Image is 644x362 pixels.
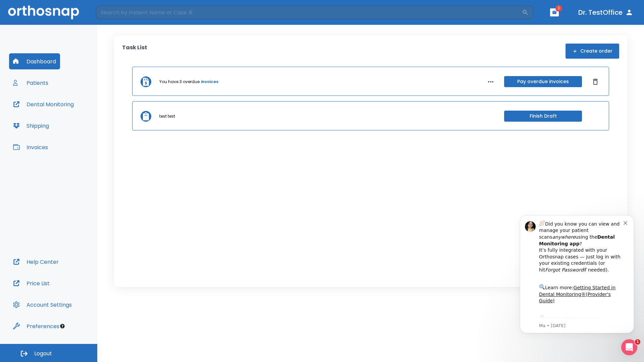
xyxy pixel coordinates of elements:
[159,113,175,119] p: test test
[201,79,218,85] a: invoices
[621,339,637,355] iframe: Intercom live chat
[59,323,65,329] div: Tooltip anchor
[29,111,89,123] a: App Store
[566,44,619,59] button: Create order
[29,118,114,124] p: Message from Ma, sent 2w ago
[8,5,79,19] img: Orthosnap
[114,14,119,20] button: Dismiss notification
[9,53,60,69] button: Dashboard
[9,118,53,134] button: Shipping
[555,5,562,12] span: 1
[504,76,582,87] button: Pay overdue invoices
[510,205,644,344] iframe: Intercom notifications message
[122,44,147,59] p: Task List
[635,339,640,345] span: 1
[9,275,54,291] button: Price List
[96,6,522,19] input: Search by Patient Name or Case #
[9,139,52,155] button: Invoices
[29,109,114,143] div: Download the app: | ​ Let us know if you need help getting started!
[9,96,78,112] button: Dental Monitoring
[9,297,76,313] button: Account Settings
[9,254,63,270] button: Help Center
[9,318,63,334] button: Preferences
[159,79,200,85] p: You have 3 overdue
[9,75,52,91] button: Patients
[504,111,582,122] button: Finish Draft
[34,350,52,357] span: Logout
[590,76,601,87] button: Dismiss
[576,6,636,18] button: Dr. TestOffice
